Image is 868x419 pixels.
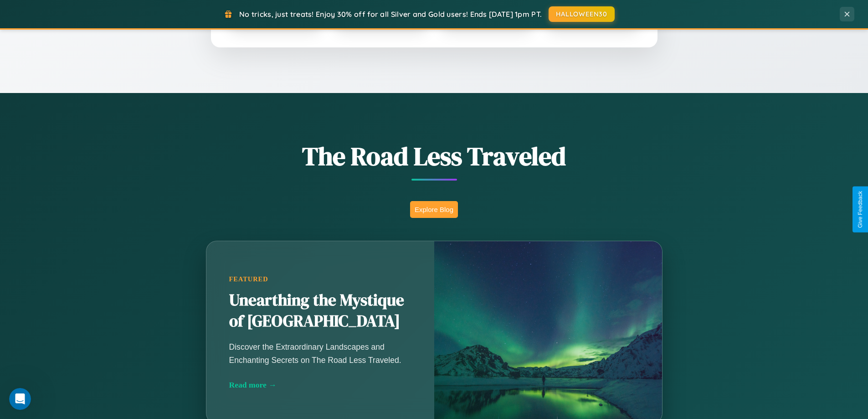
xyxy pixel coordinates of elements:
h2: Unearthing the Mystique of [GEOGRAPHIC_DATA] [229,290,411,332]
div: Give Feedback [857,191,863,228]
div: Read more → [229,380,411,390]
h1: The Road Less Traveled [161,139,708,174]
p: Discover the Extraordinary Landscapes and Enchanting Secrets on The Road Less Traveled. [229,341,411,366]
iframe: Intercom live chat [9,388,31,410]
span: No tricks, just treats! Enjoy 30% off for all Silver and Gold users! Ends [DATE] 1pm PT. [239,10,542,19]
button: HALLOWEEN30 [549,6,615,22]
button: Explore Blog [410,201,458,218]
div: Featured [229,275,411,283]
